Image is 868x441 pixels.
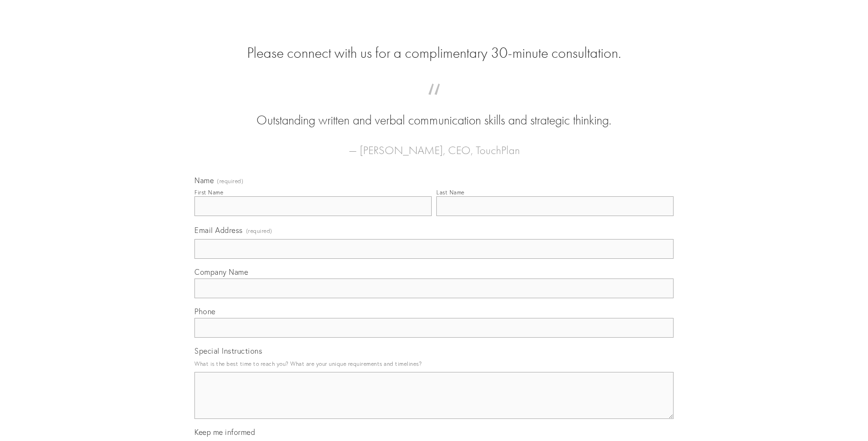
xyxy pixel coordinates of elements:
span: Phone [194,307,216,316]
span: Keep me informed [194,427,255,437]
span: “ [209,93,659,111]
div: Last Name [436,189,465,196]
span: Company Name [194,267,248,277]
span: Special Instructions [194,346,262,356]
figcaption: — [PERSON_NAME], CEO, TouchPlan [209,130,659,160]
blockquote: Outstanding written and verbal communication skills and strategic thinking. [209,93,659,130]
span: Email Address [194,225,243,235]
span: (required) [246,224,272,237]
p: What is the best time to reach you? What are your unique requirements and timelines? [194,357,674,370]
span: Name [194,176,214,185]
div: First Name [194,189,223,196]
span: (required) [217,178,243,184]
h2: Please connect with us for a complimentary 30-minute consultation. [194,44,674,62]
